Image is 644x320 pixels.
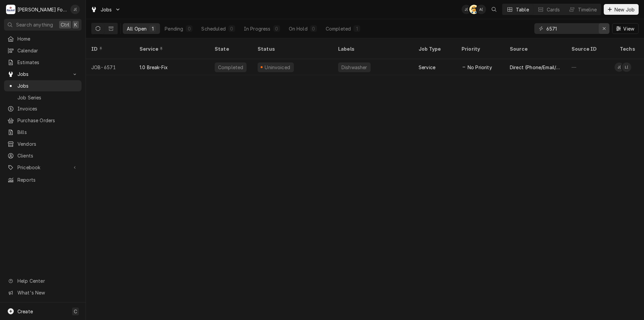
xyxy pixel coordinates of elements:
div: Luis (54)'s Avatar [622,62,631,72]
div: Adam Testa's Avatar [469,5,479,14]
a: Jobs [4,80,82,91]
div: Dishwasher [341,64,368,71]
span: K [74,21,77,28]
a: Go to What's New [4,287,82,298]
div: Completed [217,64,244,71]
div: ID [91,45,127,52]
div: Scheduled [201,25,225,32]
a: Go to Pricebook [4,162,82,173]
div: Completed [326,25,351,32]
span: Purchase Orders [17,117,78,124]
div: AT [469,5,479,14]
div: 0 [275,25,279,32]
span: Calendar [17,47,78,54]
a: Home [4,33,82,44]
span: Ctrl [61,21,69,28]
div: On Hold [289,25,308,32]
div: J( [614,62,624,72]
div: Cards [547,6,560,13]
a: Go to Jobs [4,68,82,80]
span: Help Center [17,277,77,284]
div: [PERSON_NAME] Food Equipment Service [17,6,67,13]
a: Go to Jobs [88,4,123,15]
span: Jobs [17,82,78,89]
div: Aldo Testa (2)'s Avatar [477,5,486,14]
div: State [215,45,247,52]
div: Pending [165,25,183,32]
button: Erase input [599,23,609,34]
div: A( [477,5,486,14]
span: Jobs [17,71,68,78]
div: In Progress [244,25,271,32]
div: Source [510,45,559,52]
div: Timeline [578,6,597,13]
button: New Job [604,4,639,15]
a: Estimates [4,57,82,68]
span: Jobs [101,6,112,13]
a: Purchase Orders [4,115,82,126]
a: Vendors [4,138,82,149]
span: Invoices [17,105,78,112]
span: Bills [17,129,78,136]
div: 0 [187,25,191,32]
span: What's New [17,289,77,296]
span: New Job [613,6,636,13]
a: Invoices [4,103,82,114]
a: Job Series [4,92,82,103]
div: Jeff Debigare (109)'s Avatar [462,5,471,14]
a: Clients [4,150,82,161]
span: Job Series [17,94,78,101]
a: Reports [4,174,82,185]
div: — [566,59,614,75]
div: Jeff Debigare (109)'s Avatar [70,5,80,14]
div: All Open [127,25,147,32]
div: Service [140,45,203,52]
div: Table [516,6,529,13]
button: Search anythingCtrlK [4,19,82,31]
div: 0 [230,25,234,32]
a: Bills [4,127,82,138]
span: Home [17,35,78,42]
div: M [6,5,15,14]
div: Labels [338,45,408,52]
div: Marshall Food Equipment Service's Avatar [6,5,15,14]
div: 1.0 Break-Fix [140,64,168,71]
button: Open search [489,4,499,15]
div: 1 [151,25,155,32]
button: View [612,23,639,34]
div: James Lunney (128)'s Avatar [614,62,624,72]
div: Direct (Phone/Email/etc.) [510,64,561,71]
div: 0 [312,25,316,32]
div: J( [462,5,471,14]
span: Vendors [17,140,78,147]
div: JOB-6571 [86,59,134,75]
span: Reports [17,176,78,183]
span: Estimates [17,59,78,66]
span: Create [17,309,33,314]
span: Clients [17,152,78,159]
div: Priority [462,45,498,52]
div: Service [419,64,435,71]
input: Keyword search [546,23,597,34]
span: Pricebook [17,164,68,171]
span: No Priority [468,64,492,71]
div: Source ID [572,45,608,52]
span: View [622,25,636,32]
div: 1 [355,25,359,32]
a: Go to Help Center [4,275,82,286]
span: C [74,308,77,315]
div: Job Type [419,45,451,52]
div: Status [258,45,326,52]
div: J( [70,5,80,14]
div: Techs [620,45,636,52]
a: Calendar [4,45,82,56]
div: Uninvoiced [264,64,291,71]
div: L( [622,62,631,72]
span: Search anything [16,21,53,28]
